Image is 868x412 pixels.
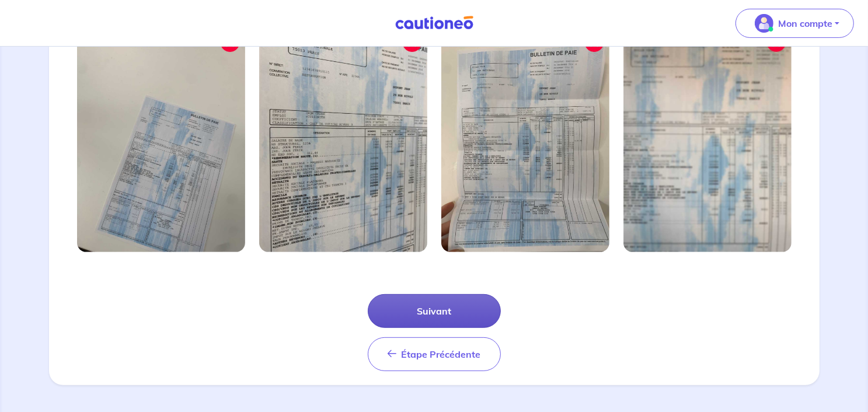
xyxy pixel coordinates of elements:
img: Image mal cadrée 4 [623,28,792,252]
p: Mon compte [778,16,832,30]
img: Image mal cadrée 2 [259,28,427,252]
span: Étape Précédente [402,348,481,360]
img: Cautioneo [391,16,478,30]
button: Étape Précédente [368,337,501,371]
img: Image mal cadrée 1 [77,28,245,252]
button: Suivant [368,294,501,328]
button: illu_account_valid_menu.svgMon compte [735,9,854,38]
img: Image mal cadrée 3 [441,28,609,252]
img: illu_account_valid_menu.svg [755,14,773,33]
